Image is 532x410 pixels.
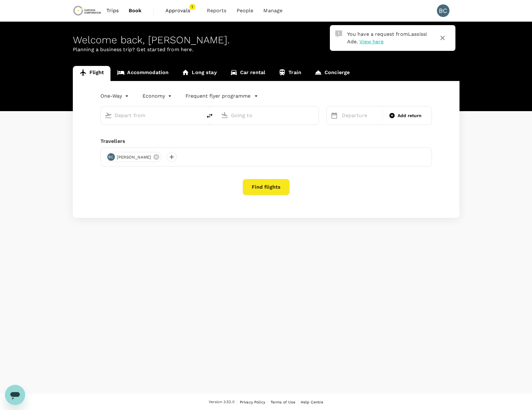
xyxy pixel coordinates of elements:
[110,66,175,81] a: Accommodation
[231,111,305,120] input: Going to
[142,91,173,101] div: Economy
[342,112,379,119] p: Departure
[207,7,227,14] span: Reports
[113,154,155,160] span: [PERSON_NAME]
[437,4,449,17] div: BC
[240,400,265,404] span: Privacy Policy
[165,7,197,14] span: Approvals
[209,399,234,405] span: Version 3.52.0
[107,153,115,161] div: BC
[115,111,189,120] input: Depart from
[106,7,119,14] span: Trips
[335,30,342,37] img: Approval Request
[271,399,295,406] a: Terms of Use
[100,91,130,101] div: One-Way
[314,115,315,116] button: Open
[223,66,272,81] a: Car rental
[185,92,250,100] p: Frequent flyer programme
[175,66,223,81] a: Long stay
[272,66,308,81] a: Train
[189,4,196,10] span: 1
[106,152,162,162] div: BC[PERSON_NAME]
[263,7,282,14] span: Manage
[301,399,324,406] a: Help Centre
[308,66,356,81] a: Concierge
[243,179,290,195] button: Find flights
[237,7,254,14] span: People
[129,7,142,14] span: Book
[5,385,25,405] iframe: Button to launch messaging window
[100,138,432,145] div: Travellers
[73,66,111,81] a: Flight
[73,4,102,18] img: Chrysos Corporation
[73,46,459,53] p: Planning a business trip? Get started from here.
[359,39,384,45] span: View here
[198,115,199,116] button: Open
[301,400,324,404] span: Help Centre
[185,92,258,100] button: Frequent flyer programme
[271,400,295,404] span: Terms of Use
[202,108,217,123] button: delete
[240,399,265,406] a: Privacy Policy
[398,112,422,119] span: Add return
[73,34,459,46] div: Welcome back , [PERSON_NAME] .
[347,31,427,45] span: You have a request from .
